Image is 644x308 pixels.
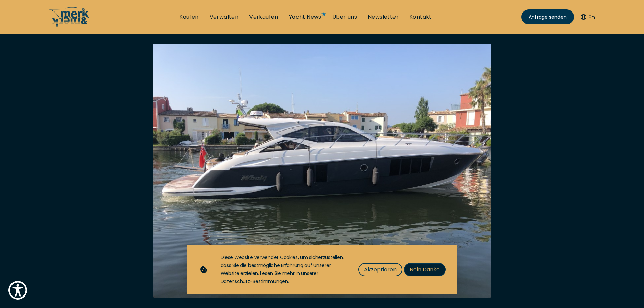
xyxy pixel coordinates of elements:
div: Diese Website verwendet Cookies, um sicherzustellen, dass Sie die bestmögliche Erfahrung auf unse... [221,254,345,286]
a: Yacht News [289,13,321,21]
a: Datenschutz-Bestimmungen [221,278,288,285]
button: Akzeptieren [358,263,402,276]
a: Über uns [332,13,357,21]
a: Anfrage senden [521,9,574,24]
a: Kaufen [179,13,198,21]
a: Kontakt [409,13,432,21]
button: Show Accessibility Preferences [7,279,29,301]
span: Akzeptieren [364,265,397,274]
button: Nein Danke [404,263,446,276]
button: En [581,13,595,22]
a: Verkaufen [249,13,278,21]
span: Anfrage senden [529,14,567,21]
a: Newsletter [368,13,399,21]
span: Nein Danke [410,265,440,274]
img: 15 m Yacht: Hero [153,44,491,298]
a: Verwalten [210,13,239,21]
